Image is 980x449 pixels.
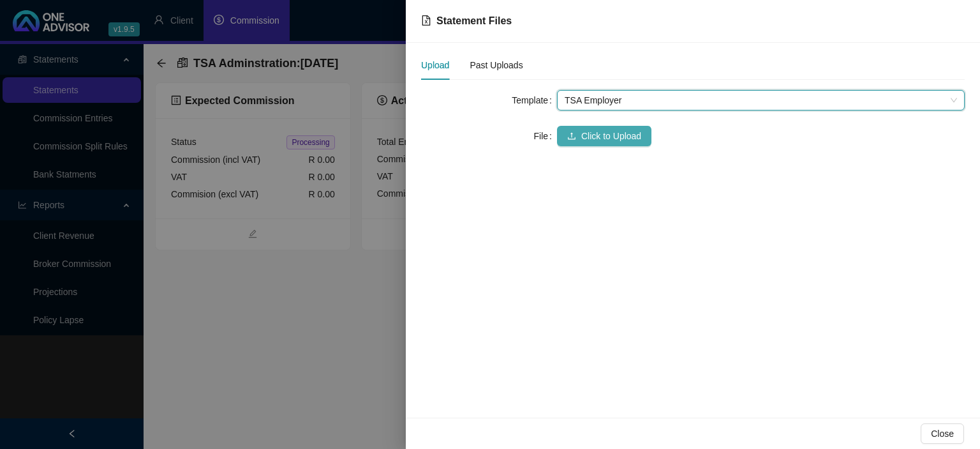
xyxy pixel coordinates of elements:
span: upload [567,132,576,141]
button: Close [921,423,964,444]
button: uploadClick to Upload [557,126,651,146]
div: Past Uploads [470,58,523,72]
span: Close [931,427,954,441]
div: Upload [421,58,449,72]
span: Statement Files [436,15,512,26]
span: file-excel [421,15,431,26]
span: Click to Upload [581,129,641,143]
label: File [534,126,557,146]
span: TSA Employer [565,91,957,110]
label: Template [512,90,557,110]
